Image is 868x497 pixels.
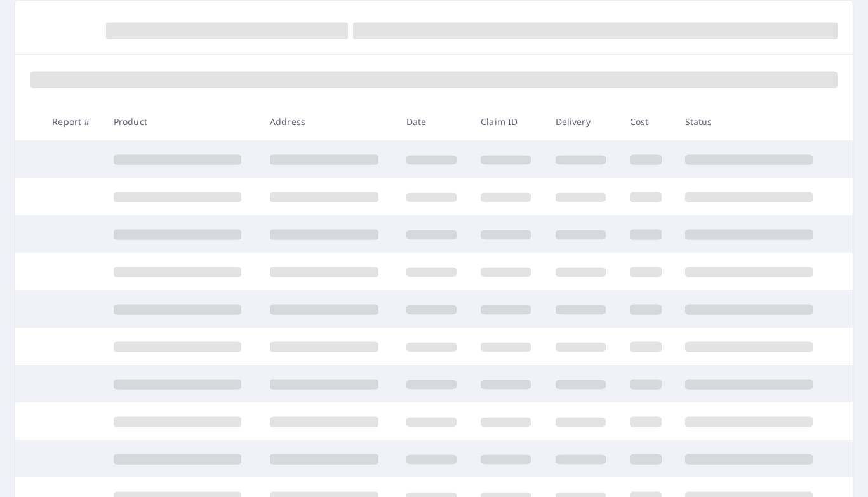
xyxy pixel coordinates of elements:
[42,103,103,140] th: Report #
[103,103,260,140] th: Product
[675,103,831,140] th: Status
[471,103,545,140] th: Claim ID
[545,103,620,140] th: Delivery
[260,103,396,140] th: Address
[620,103,675,140] th: Cost
[396,103,471,140] th: Date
